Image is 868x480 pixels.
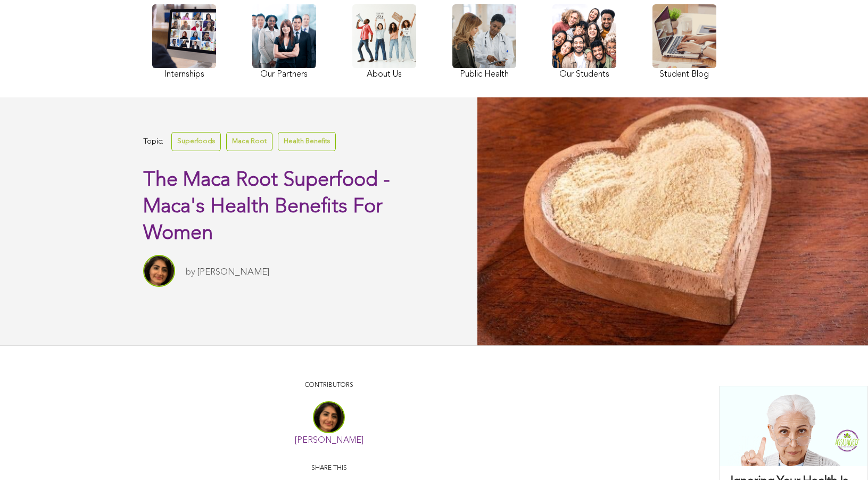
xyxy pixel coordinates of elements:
[815,429,868,480] iframe: Chat Widget
[143,170,390,244] span: The Maca Root Superfood - Maca's Health Benefits For Women
[278,132,336,151] a: Health Benefits
[143,255,175,287] img: Sitara Darvish
[156,380,502,391] p: CONTRIBUTORS
[197,268,269,277] a: [PERSON_NAME]
[295,436,363,445] a: [PERSON_NAME]
[143,135,163,149] span: Topic:
[226,132,272,151] a: Maca Root
[171,132,221,151] a: Superfoods
[156,464,502,474] p: Share this
[186,268,195,277] span: by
